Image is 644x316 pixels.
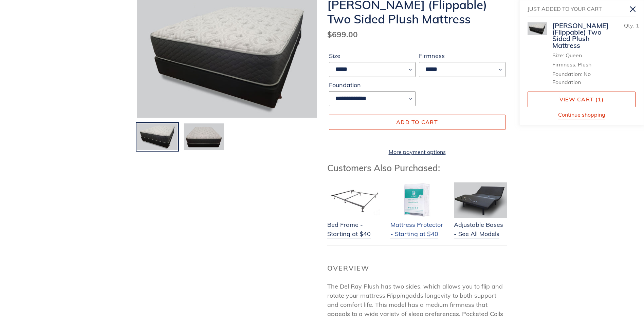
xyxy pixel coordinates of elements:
[396,119,438,125] span: Add to cart
[528,92,636,107] a: View cart (1 item)
[419,51,505,60] label: Firmness
[558,111,605,119] button: Continue shopping
[387,292,409,299] em: Flipping
[136,123,178,151] img: Load image into Gallery viewer, Del Ray (Flippable) Two Sided Plush Mattress
[454,182,507,218] img: Adjustable Base
[329,115,505,130] button: Add to cart
[390,182,443,218] img: Mattress Protector
[552,50,609,86] ul: Product details
[329,51,416,60] label: Size
[327,182,380,218] img: Bed Frame
[598,96,602,103] span: 1 item
[528,3,625,15] h2: Just added to your cart
[327,264,507,272] h2: Overview
[329,148,505,156] a: More payment options
[552,60,609,68] li: Firmness: Plush
[390,212,443,238] a: Mattress Protector - Starting at $40
[329,80,416,90] label: Foundation
[552,51,609,59] li: Size: Queen
[327,29,358,39] span: $699.00
[552,22,609,48] div: [PERSON_NAME] (Flippable) Two Sided Plush Mattress
[183,123,225,151] img: Load image into Gallery viewer, Del Ray (Flippable) Two Sided Plush Mattress
[528,22,547,35] img: Del Ray (Flippable) Two Sided Plush Mattress
[552,70,609,86] li: Foundation: No Foundation
[624,22,634,29] span: Qty:
[454,212,507,238] a: Adjustable Bases - See All Models
[625,1,641,17] button: Close
[327,212,380,238] a: Bed Frame - Starting at $40
[327,163,507,173] h3: Customers Also Purchased:
[636,22,639,29] span: 1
